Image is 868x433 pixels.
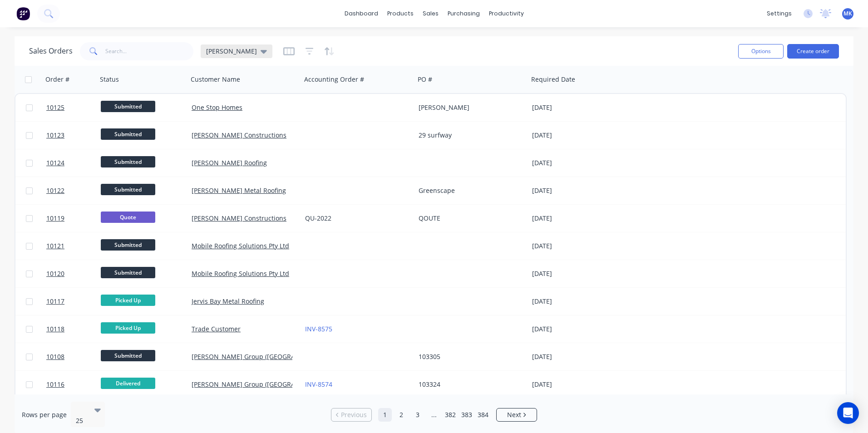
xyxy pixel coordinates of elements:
[192,103,242,112] a: One Stop Homes
[843,10,852,18] span: MK
[101,101,155,112] span: Submitted
[340,7,383,20] a: dashboard
[29,47,73,55] h1: Sales Orders
[46,380,64,389] span: 10116
[76,416,87,425] div: 25
[46,94,101,121] a: 10125
[378,408,392,422] a: Page 1 is your current page
[46,232,101,260] a: 10121
[101,239,155,251] span: Submitted
[304,75,364,84] div: Accounting Order #
[101,156,155,167] span: Submitted
[46,214,64,223] span: 10119
[101,295,155,306] span: Picked Up
[192,297,264,305] a: Jervis Bay Metal Roofing
[192,131,286,139] a: [PERSON_NAME] Constructions
[411,408,424,422] a: Page 3
[419,131,519,140] div: 29 surfway
[46,103,64,112] span: 10125
[101,128,155,140] span: Submitted
[507,410,521,419] span: Next
[101,267,155,278] span: Submitted
[46,241,64,251] span: 10121
[497,410,537,419] a: Next page
[192,241,289,250] a: Mobile Roofing Solutions Pty Ltd
[101,378,155,389] span: Delivered
[532,186,604,195] div: [DATE]
[444,408,457,422] a: Page 382
[532,214,604,223] div: [DATE]
[331,410,371,419] a: Previous page
[46,158,64,167] span: 10124
[305,325,332,333] a: INV-8575
[787,44,839,59] button: Create order
[460,408,473,422] a: Page 383
[206,46,257,56] span: [PERSON_NAME]
[105,42,194,60] input: Search...
[419,214,519,223] div: QOUTE
[532,325,604,334] div: [DATE]
[484,7,528,20] div: productivity
[46,288,101,315] a: 10117
[46,122,101,149] a: 10123
[101,212,155,223] span: Quote
[476,408,490,422] a: Page 384
[192,269,289,278] a: Mobile Roofing Solutions Pty Ltd
[46,205,101,232] a: 10119
[419,380,519,389] div: 103324
[532,131,604,140] div: [DATE]
[532,158,604,167] div: [DATE]
[532,380,604,389] div: [DATE]
[192,380,354,389] a: [PERSON_NAME] Group ([GEOGRAPHIC_DATA]) Pty Ltd
[738,44,784,59] button: Options
[532,352,604,361] div: [DATE]
[532,103,604,112] div: [DATE]
[100,75,119,84] div: Status
[341,410,367,419] span: Previous
[46,343,101,370] a: 10108
[46,315,101,343] a: 10118
[305,380,332,389] a: INV-8574
[46,371,101,398] a: 10116
[191,75,240,84] div: Customer Name
[532,269,604,278] div: [DATE]
[418,7,443,20] div: sales
[46,297,64,306] span: 10117
[16,7,30,20] img: Factory
[46,269,64,278] span: 10120
[46,260,101,287] a: 10120
[418,75,432,84] div: PO #
[45,75,69,84] div: Order #
[46,177,101,204] a: 10122
[46,149,101,177] a: 10124
[531,75,575,84] div: Required Date
[427,408,441,422] a: Jump forward
[46,186,64,195] span: 10122
[443,7,484,20] div: purchasing
[46,352,64,361] span: 10108
[192,186,286,195] a: [PERSON_NAME] Metal Roofing
[327,408,541,422] ul: Pagination
[46,325,64,334] span: 10118
[101,322,155,334] span: Picked Up
[837,402,859,424] div: Open Intercom Messenger
[419,103,519,112] div: [PERSON_NAME]
[532,241,604,251] div: [DATE]
[762,7,796,20] div: settings
[101,184,155,195] span: Submitted
[383,7,418,20] div: products
[192,214,286,222] a: [PERSON_NAME] Constructions
[395,408,408,422] a: Page 2
[419,352,519,361] div: 103305
[532,297,604,306] div: [DATE]
[192,352,354,361] a: [PERSON_NAME] Group ([GEOGRAPHIC_DATA]) Pty Ltd
[22,410,67,419] span: Rows per page
[419,186,519,195] div: Greenscape
[192,325,241,333] a: Trade Customer
[305,214,331,222] a: QU-2022
[101,350,155,361] span: Submitted
[46,131,64,140] span: 10123
[192,158,267,167] a: [PERSON_NAME] Roofing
